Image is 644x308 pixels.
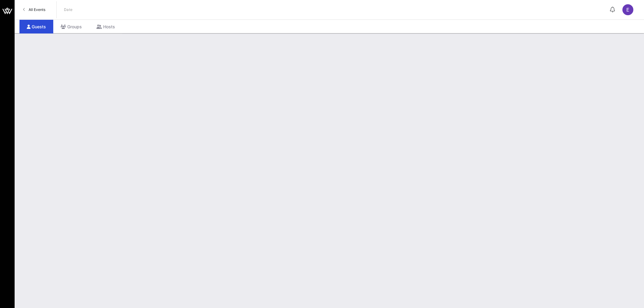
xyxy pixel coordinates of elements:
a: All Events [19,5,49,15]
div: E [622,4,633,15]
span: All Events [29,7,45,12]
span: E [626,7,629,13]
div: Hosts [89,20,122,33]
p: Date [64,7,73,13]
div: Guests [19,20,53,33]
div: Groups [53,20,89,33]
